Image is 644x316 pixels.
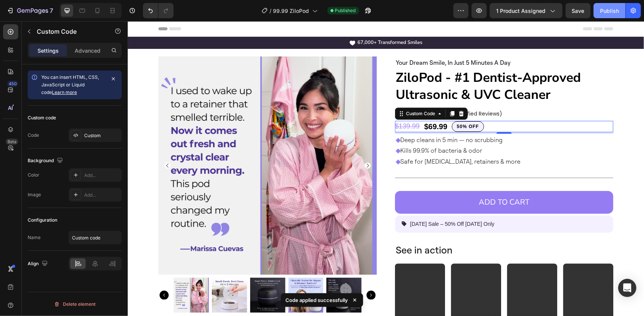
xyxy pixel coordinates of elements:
strong: ◆ [268,125,273,133]
div: Add... [84,172,120,179]
span: / [270,7,272,15]
p: See in action [268,220,485,237]
p: Deep cleans in 5 min — no scrubbing [268,113,485,124]
span: $69.99 [296,100,320,111]
button: Carousel Next Arrow [237,141,243,147]
button: Save [566,3,591,18]
span: 1 product assigned [496,7,545,15]
div: Configuration [28,217,57,224]
p: Kills 99.9% of bacteria & odor [268,124,485,135]
div: Custom Code [277,89,309,96]
div: Undo/Redo [143,3,174,18]
div: Open Intercom Messenger [618,279,636,297]
button: Publish [594,3,625,18]
strong: ◆ [268,136,273,144]
button: 7 [3,3,56,18]
strong: ◆ [268,115,273,122]
div: Color [28,172,39,178]
button: 1 product assigned [490,3,563,18]
p: Advanced [75,47,100,55]
p: Code applied successfully [285,296,348,304]
p: Custom Code [37,27,101,36]
div: [DATE] Sale – 50% Off [DATE] Only [267,194,486,211]
div: 450 [7,81,18,87]
span: 99.99 ZiloPod [273,7,309,15]
button: Delete element [28,298,122,310]
div: Delete element [54,300,96,309]
div: Publish [600,7,619,15]
button: ADD TO CART [267,170,486,192]
span: You can insert HTML, CSS, JavaScript or Liquid code [41,74,99,95]
div: Align [28,259,49,269]
a: Learn more [52,89,77,95]
p: Settings [38,47,59,55]
iframe: Design area [128,21,644,316]
div: Custom code [28,114,56,121]
p: Safe for [MEDICAL_DATA], retainers & more [268,135,485,146]
div: Name [28,234,41,241]
span: Save [572,8,584,14]
button: Carousel Next Arrow [239,269,248,278]
button: Carousel Back Arrow [32,269,41,278]
div: Custom [84,132,120,139]
div: Code [28,132,39,139]
p: Your Dream Smile, In Just 5 Minutes A Day [268,36,485,47]
h2: ZiloPod - #1 Dentist-Approved Ultrasonic & UVC Cleaner [267,47,486,82]
div: ADD TO CART [351,174,402,188]
span: Published [335,7,356,14]
div: Background [28,156,64,166]
div: Beta [6,139,18,145]
span: $139.99 [267,100,292,110]
span: 50% OFF [324,100,356,111]
div: Add... [84,192,120,199]
p: 7 [50,6,53,15]
div: Image [28,191,41,198]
